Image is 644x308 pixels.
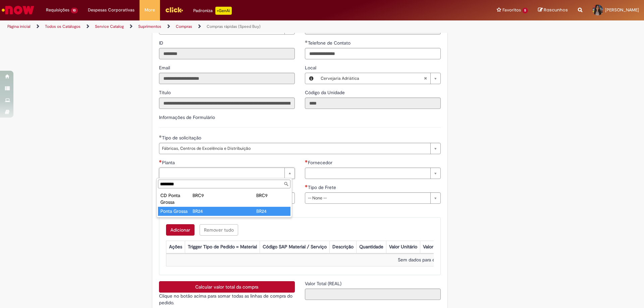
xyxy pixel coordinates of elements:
[160,192,192,205] div: CD Ponta Grossa
[256,208,288,214] div: BR24
[193,208,224,214] div: BR24
[193,192,224,199] div: BRC9
[157,190,292,217] ul: Planta
[160,208,192,214] div: Ponta Grossa
[256,192,288,199] div: BRC9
